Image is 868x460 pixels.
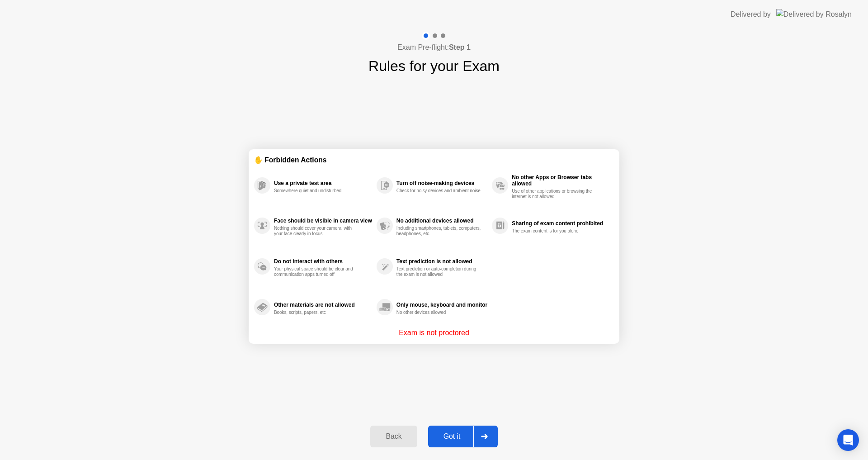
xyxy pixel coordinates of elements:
[512,174,609,187] div: No other Apps or Browser tabs allowed
[396,226,482,237] div: Including smartphones, tablets, computers, headphones, etc.
[396,188,482,194] div: Check for noisy devices and ambient noise
[274,218,372,224] div: Face should be visible in camera view
[731,9,771,20] div: Delivered by
[274,258,372,265] div: Do not interact with others
[396,258,487,265] div: Text prediction is not allowed
[776,9,852,19] img: Delivered by Rosalyn
[370,426,417,447] button: Back
[274,302,372,308] div: Other materials are not allowed
[431,432,473,441] div: Got it
[274,266,359,277] div: Your physical space should be clear and communication apps turned off
[512,189,597,199] div: Use of other applications or browsing the internet is not allowed
[396,218,487,224] div: No additional devices allowed
[396,310,482,315] div: No other devices allowed
[399,327,469,338] p: Exam is not proctored
[396,180,487,186] div: Turn off noise-making devices
[512,228,597,234] div: The exam content is for you alone
[449,43,471,51] b: Step 1
[396,302,487,308] div: Only mouse, keyboard and monitor
[274,226,359,237] div: Nothing should cover your camera, with your face clearly in focus
[373,432,414,441] div: Back
[254,155,614,165] div: ✋ Forbidden Actions
[368,55,500,77] h1: Rules for your Exam
[512,220,609,227] div: Sharing of exam content prohibited
[274,310,359,315] div: Books, scripts, papers, etc
[274,188,359,194] div: Somewhere quiet and undisturbed
[274,180,372,186] div: Use a private test area
[428,426,498,447] button: Got it
[837,429,859,451] div: Open Intercom Messenger
[397,42,471,53] h4: Exam Pre-flight:
[396,266,482,277] div: Text prediction or auto-completion during the exam is not allowed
